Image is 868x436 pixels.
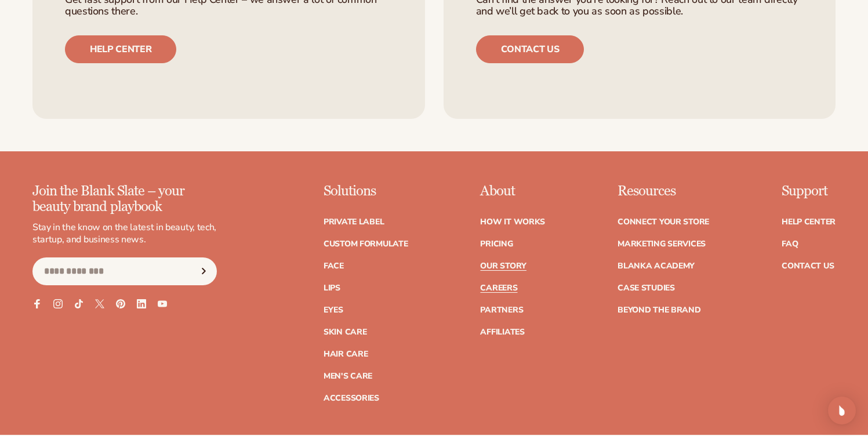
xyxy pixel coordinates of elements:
[480,184,545,199] p: About
[480,284,517,292] a: Careers
[618,306,701,314] a: Beyond the brand
[782,184,836,199] p: Support
[480,328,524,336] a: Affiliates
[324,350,368,358] a: Hair Care
[32,221,217,246] p: Stay in the know on the latest in beauty, tech, startup, and business news.
[828,397,856,424] div: Open Intercom Messenger
[480,262,526,270] a: Our Story
[618,284,675,292] a: Case Studies
[324,218,384,226] a: Private label
[65,35,176,63] a: Help center
[480,218,545,226] a: How It Works
[480,306,523,314] a: Partners
[324,262,344,270] a: Face
[782,240,798,248] a: FAQ
[324,394,379,402] a: Accessories
[476,35,584,63] a: Contact us
[324,240,408,248] a: Custom formulate
[324,306,343,314] a: Eyes
[324,184,408,199] p: Solutions
[618,218,709,226] a: Connect your store
[782,262,834,270] a: Contact Us
[618,240,706,248] a: Marketing services
[782,218,836,226] a: Help Center
[324,372,372,380] a: Men's Care
[480,240,513,248] a: Pricing
[324,328,366,336] a: Skin Care
[618,262,695,270] a: Blanka Academy
[324,284,340,292] a: Lips
[32,184,217,215] p: Join the Blank Slate – your beauty brand playbook
[618,184,709,199] p: Resources
[191,257,216,285] button: Subscribe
